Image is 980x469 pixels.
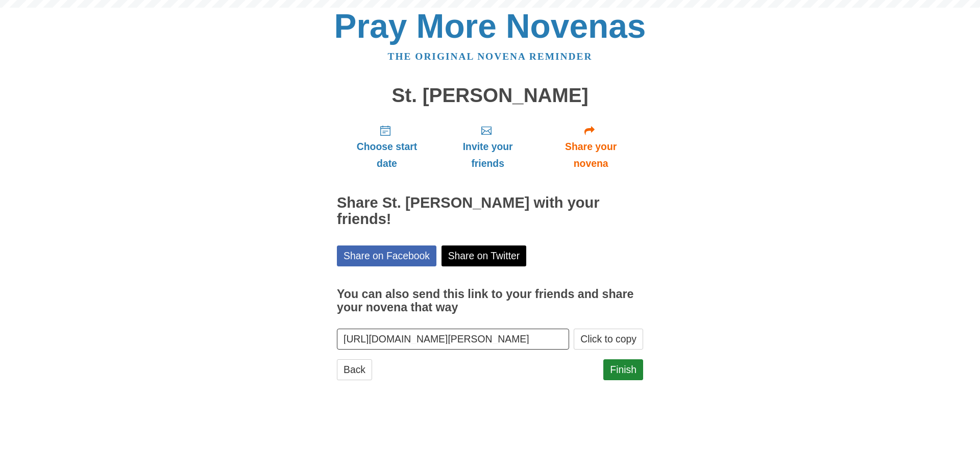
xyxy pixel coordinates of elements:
[574,329,643,350] button: Click to copy
[388,51,593,62] a: The original novena reminder
[337,359,372,380] a: Back
[337,116,437,177] a: Choose start date
[337,85,643,107] h1: St. [PERSON_NAME]
[337,245,436,266] a: Share on Facebook
[442,245,527,266] a: Share on Twitter
[603,359,643,380] a: Finish
[337,288,643,314] h3: You can also send this link to your friends and share your novena that way
[447,138,528,172] span: Invite your friends
[437,116,538,177] a: Invite your friends
[334,7,646,45] a: Pray More Novenas
[347,138,427,172] span: Choose start date
[549,138,633,172] span: Share your novena
[337,195,643,228] h2: Share St. [PERSON_NAME] with your friends!
[538,116,643,177] a: Share your novena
